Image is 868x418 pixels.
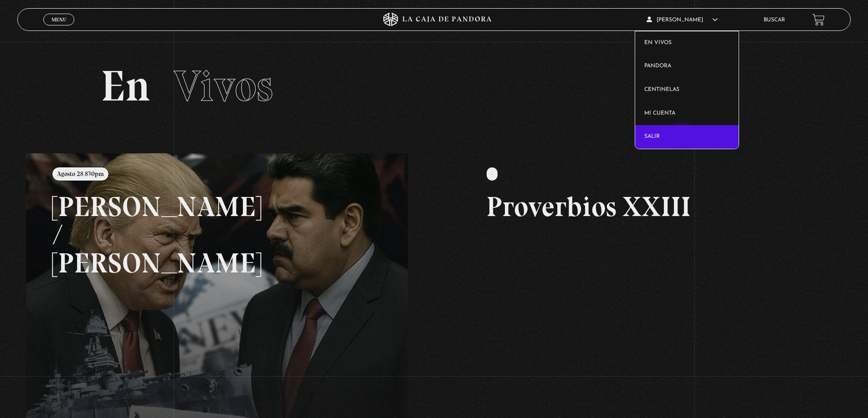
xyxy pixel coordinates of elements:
[635,31,739,55] a: En vivos
[101,65,767,108] h2: En
[174,60,273,112] span: Vivos
[635,102,739,126] a: Mi cuenta
[635,125,739,149] a: Salir
[764,17,785,23] a: Buscar
[812,14,825,26] a: View your shopping cart
[51,17,67,22] span: Menu
[647,17,718,23] span: [PERSON_NAME]
[635,55,739,78] a: Pandora
[48,25,70,31] span: Cerrar
[635,78,739,102] a: Centinelas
